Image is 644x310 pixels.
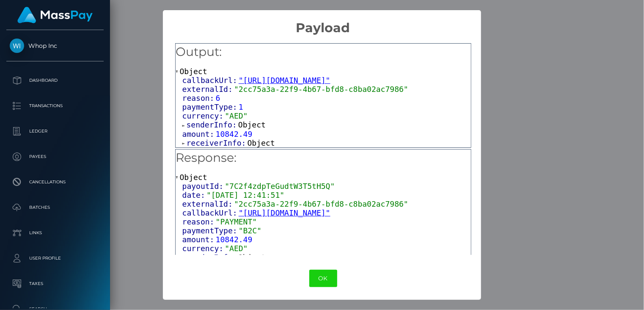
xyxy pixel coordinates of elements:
span: paymentType: [182,102,239,111]
button: OK [309,270,337,287]
span: receiverInfo: [187,138,248,147]
img: MassPay Logo [17,7,93,23]
p: Cancellations [10,176,100,188]
span: "AED" [225,111,248,120]
span: 10842.49 [216,130,253,138]
span: callbackUrl: [182,208,239,217]
p: Ledger [10,125,100,138]
p: Links [10,227,100,239]
span: amount: [182,235,216,244]
img: Whop Inc [10,39,24,53]
span: senderInfo: [187,253,238,262]
p: Payees [10,150,100,163]
a: "[URL][DOMAIN_NAME]" [239,76,330,85]
span: reason: [182,217,216,226]
span: "2cc75a3a-22f9-4b67-bfd8-c8ba02ac7986" [234,199,408,208]
span: currency: [182,244,225,253]
span: Object [238,253,266,262]
span: reason: [182,94,216,102]
span: amount: [182,130,216,138]
p: User Profile [10,252,100,265]
span: callbackUrl: [182,76,239,85]
span: 10842.49 [216,235,253,244]
p: Batches [10,201,100,214]
p: Transactions [10,100,100,112]
span: "[DATE] 12:41:51" [206,191,284,199]
h5: Response: [176,149,471,166]
span: paymentType: [182,226,239,235]
span: 1 [239,102,243,111]
span: "2cc75a3a-22f9-4b67-bfd8-c8ba02ac7986" [234,85,408,94]
span: Object [238,120,266,129]
h5: Output: [176,44,471,61]
a: "[URL][DOMAIN_NAME]" [239,208,330,217]
p: Dashboard [10,74,100,87]
span: "AED" [225,244,248,253]
span: Object [180,173,207,182]
span: Object [180,67,207,76]
span: date: [182,191,206,199]
span: Whop Inc [6,42,104,50]
span: "PAYMENT" [216,217,257,226]
p: Taxes [10,277,100,290]
span: senderInfo: [187,120,238,129]
span: externalId: [182,85,234,94]
span: 6 [216,94,220,102]
span: currency: [182,111,225,120]
span: Object [248,138,275,147]
span: externalId: [182,199,234,208]
h2: Payload [163,10,484,36]
span: "7C2f4zdpTeGudtW3T5tH5Q" [225,182,335,191]
span: "B2C" [239,226,261,235]
span: payoutId: [182,182,225,191]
